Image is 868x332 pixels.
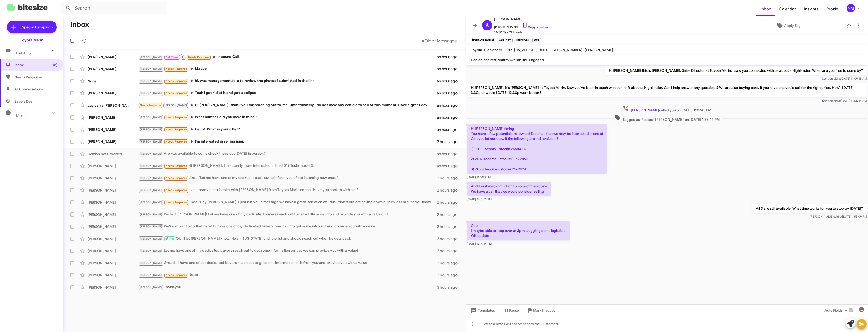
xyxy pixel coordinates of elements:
span: [DATE] 1:39:13 PM [467,175,491,179]
span: Dealer Inspire/Confirm Availability [471,58,527,62]
span: Labels [16,51,31,55]
span: Needs Response [166,273,187,277]
span: Special Campaign [22,25,53,30]
span: Toyota [471,48,482,52]
div: 2 hours ago [437,224,462,229]
span: K [485,21,489,29]
div: an hour ago [437,127,462,132]
span: Needs Response [166,140,187,143]
span: [PERSON_NAME] [631,108,659,112]
div: [PERSON_NAME] [88,139,138,144]
span: Needs Response [14,75,57,80]
span: Highlander [484,48,502,52]
div: Hi [PERSON_NAME], thank you for reaching out to me. Unfortunately I do not have any vehicle to se... [138,102,437,108]
div: Thank you [138,284,437,290]
span: [PERSON_NAME] [140,225,162,228]
nav: Page navigation example [410,36,460,46]
span: Auto Fields [824,306,849,315]
div: 2 hours ago [437,248,462,253]
span: [PERSON_NAME] [140,201,162,204]
span: called you on [DATE] 1:35:45 PM [621,105,713,113]
span: Pause [509,306,519,315]
small: Call Them [497,38,512,42]
div: [PERSON_NAME] [88,54,138,59]
span: [PERSON_NAME] [140,213,162,216]
a: Copy Number [522,25,548,29]
span: Needs Response [166,128,187,131]
h1: Inbox [70,20,89,29]
span: [PERSON_NAME] [494,16,548,22]
div: Yeah I got rid of it and got a eclipse [138,90,437,96]
span: 2017 [504,48,512,52]
div: Let me have one of my dedicated buyers reach out to get some information on it so we can provide ... [138,248,437,254]
div: Lucivania [PERSON_NAME] [88,103,138,108]
span: [PERSON_NAME] [165,104,187,107]
span: Inbox [756,2,775,16]
button: Previous [410,36,419,46]
div: [PERSON_NAME] [88,163,138,169]
span: Needs Response [188,56,210,59]
span: [PERSON_NAME] [140,261,162,265]
span: Mark Inactive [533,306,555,315]
div: [PERSON_NAME] [88,200,138,205]
button: Apply Tags [735,21,844,30]
span: Needs Response [166,116,187,119]
div: None [88,79,138,84]
div: 2 hours ago [437,139,462,144]
span: [PHONE_NUMBER] [494,22,548,30]
span: [PERSON_NAME] [140,67,162,70]
span: said at [832,77,841,80]
div: Nope [138,272,437,278]
p: And Yes if we can find a fit on one of the above We have a car that we would consider selling [467,182,551,196]
span: [PERSON_NAME] [140,56,162,59]
div: We're known to do that here! I'll have one of my dedicated buyers reach out to get some info on i... [138,224,437,229]
span: [DATE] 1:40:52 PM [467,197,492,201]
div: an hour ago [437,115,462,120]
div: Are you available to come check these out [DATE] in person? [138,151,437,157]
span: [US_VEHICLE_IDENTIFICATION_NUMBER] [514,48,583,52]
div: an hour ago [437,151,462,156]
div: an hour ago [437,66,462,72]
div: I'm interested in selling asap [138,139,437,145]
div: hi, was management able to review the photos i submitted in the link [138,78,437,84]
span: [PERSON_NAME] [140,152,162,155]
span: [PERSON_NAME] [140,91,162,95]
span: [PERSON_NAME] [140,188,162,192]
p: Hi [PERSON_NAME] this is [PERSON_NAME], Sales Director at Toyota Marin. I saw you connected with ... [605,66,867,75]
small: Phone Call [515,38,530,42]
small: [PERSON_NAME] [471,38,495,42]
span: [PERSON_NAME] [140,237,162,240]
span: More [16,113,27,118]
button: NM [842,4,862,12]
span: Engaged [529,58,544,62]
span: [PERSON_NAME] [DATE] 1:53:09 PM [810,215,867,218]
span: Needs Response [140,104,161,107]
div: [PERSON_NAME] [88,176,138,181]
div: Liked “Hey [PERSON_NAME]! I just left you a message we have a great selection of Prius Primes but... [138,199,437,205]
div: What number did you have in mind? [138,114,437,120]
div: Maybe [138,66,437,72]
span: [PERSON_NAME] [140,176,162,180]
span: All Conversations [14,87,43,92]
span: Needs Response [166,67,187,70]
span: [PERSON_NAME] [140,249,162,252]
span: 🔥 Hot [166,237,174,240]
div: an hour ago [437,54,462,59]
div: [PERSON_NAME] [88,236,138,241]
div: Toyota Marin [20,38,44,43]
div: I've already been in talks with [PERSON_NAME] from Toyota Marin on this. Have you spoken with him? [138,187,437,193]
span: Profile [822,2,842,16]
div: Perfect [PERSON_NAME]! Let me have one of my dedicated buyers reach out to get a little more info... [138,211,437,217]
div: an hour ago [437,163,462,169]
span: [PERSON_NAME] [140,273,162,277]
button: Pause [499,306,523,315]
div: 2 hours ago [437,236,462,241]
div: [PERSON_NAME] [88,212,138,217]
div: [PERSON_NAME] [88,127,138,132]
button: Auto Fields [820,306,853,315]
div: an hour ago [437,79,462,84]
div: [PERSON_NAME] [88,66,138,72]
input: Search [61,2,167,14]
span: » [422,38,424,44]
span: Needs Response [166,176,187,180]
